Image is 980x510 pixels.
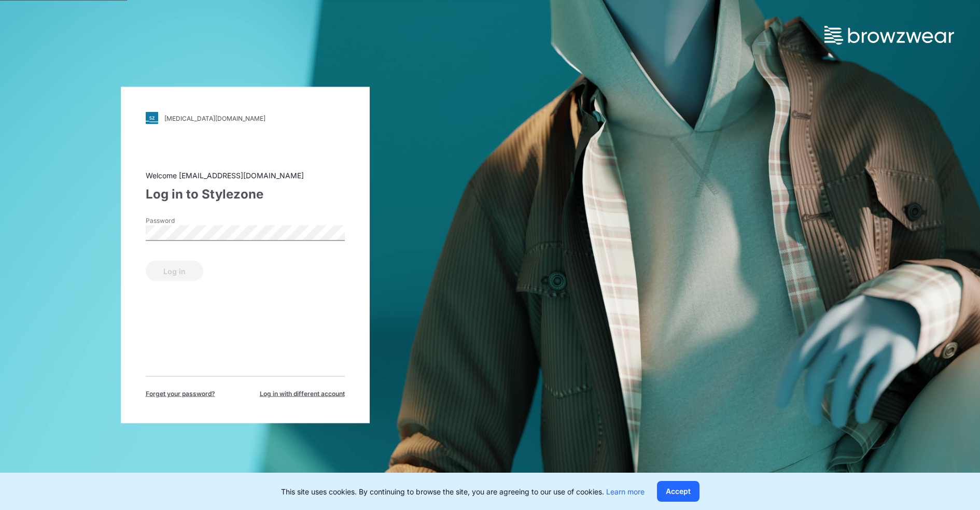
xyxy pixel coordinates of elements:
[164,114,265,122] div: [MEDICAL_DATA][DOMAIN_NAME]
[146,185,345,204] div: Log in to Stylezone
[146,216,218,225] label: Password
[146,112,158,124] img: svg+xml;base64,PHN2ZyB3aWR0aD0iMjgiIGhlaWdodD0iMjgiIHZpZXdCb3g9IjAgMCAyOCAyOCIgZmlsbD0ibm9uZSIgeG...
[606,487,645,496] a: Learn more
[824,26,954,45] img: browzwear-logo.73288ffb.svg
[146,389,215,399] span: Forget your password?
[146,112,345,124] a: [MEDICAL_DATA][DOMAIN_NAME]
[260,389,345,399] span: Log in with different account
[146,170,345,181] div: Welcome [EMAIL_ADDRESS][DOMAIN_NAME]
[657,481,699,502] button: Accept
[281,486,645,497] p: This site uses cookies. By continuing to browse the site, you are agreeing to our use of cookies.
